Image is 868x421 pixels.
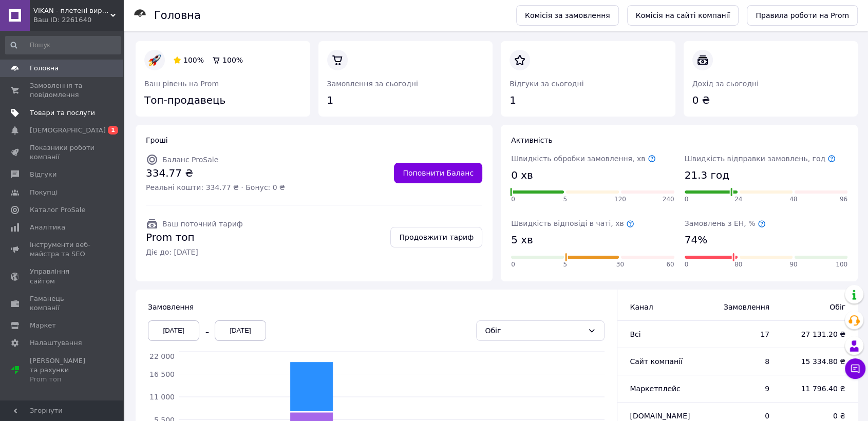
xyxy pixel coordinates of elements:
[108,126,118,135] span: 1
[789,260,797,269] span: 90
[630,303,653,311] span: Канал
[789,195,797,204] span: 48
[30,356,95,385] span: [PERSON_NAME] та рахунки
[30,108,95,118] span: Товари та послуги
[146,182,285,193] span: Реальні кошти: 334.77 ₴ · Бонус: 0 ₴
[146,136,168,144] span: Гроші
[790,411,845,421] span: 0 ₴
[30,294,95,313] span: Гаманець компанії
[30,205,85,215] span: Каталог ProSale
[390,227,482,247] a: Продовжити тариф
[148,303,194,311] span: Замовлення
[30,64,59,73] span: Головна
[30,188,58,197] span: Покупці
[154,9,201,22] h1: Головна
[666,260,674,269] span: 60
[790,384,845,394] span: 11 796.40 ₴
[183,56,204,64] span: 100%
[630,412,690,420] span: [DOMAIN_NAME]
[790,356,845,367] span: 15 334.80 ₴
[710,356,769,367] span: 8
[149,393,175,401] tspan: 11 000
[747,5,858,26] a: Правила роботи на Prom
[710,329,769,339] span: 17
[790,329,845,339] span: 27 131.20 ₴
[511,260,515,269] span: 0
[30,240,95,259] span: Інструменти веб-майстра та SEO
[30,375,95,384] div: Prom топ
[616,260,624,269] span: 30
[563,195,567,204] span: 5
[685,219,766,227] span: Замовлень з ЕН, %
[840,195,847,204] span: 96
[710,411,769,421] span: 0
[30,143,95,162] span: Показники роботи компанії
[5,36,121,54] input: Пошук
[685,260,689,269] span: 0
[511,155,656,163] span: Швидкість обробки замовлення, хв
[630,385,680,393] span: Маркетплейс
[516,5,619,26] a: Комісія за замовлення
[734,195,742,204] span: 24
[146,230,243,245] span: Prom топ
[30,170,56,179] span: Відгуки
[685,168,729,183] span: 21.3 год
[511,168,533,183] span: 0 хв
[627,5,739,26] a: Комісія на сайті компанії
[685,195,689,204] span: 0
[33,6,110,15] span: VIKAN - плетені вироби, форми для розстойки, пекарський інвентар
[836,260,847,269] span: 100
[710,302,769,312] span: Замовлення
[149,370,175,378] tspan: 16 500
[215,320,266,341] div: [DATE]
[563,260,567,269] span: 5
[685,233,707,247] span: 74%
[30,81,95,100] span: Замовлення та повідомлення
[630,357,682,366] span: Сайт компанії
[663,195,674,204] span: 240
[30,223,65,232] span: Аналітика
[790,302,845,312] span: Обіг
[630,330,640,338] span: Всi
[222,56,243,64] span: 100%
[146,247,243,257] span: Діє до: [DATE]
[511,195,515,204] span: 0
[614,195,626,204] span: 120
[149,352,175,360] tspan: 22 000
[511,233,533,247] span: 5 хв
[30,126,106,135] span: [DEMOGRAPHIC_DATA]
[33,15,123,25] div: Ваш ID: 2261640
[162,220,243,228] span: Ваш поточний тариф
[511,136,553,144] span: Активність
[485,325,583,336] div: Обіг
[30,267,95,285] span: Управління сайтом
[146,166,285,181] span: 334.77 ₴
[734,260,742,269] span: 80
[162,156,218,164] span: Баланс ProSale
[30,321,56,330] span: Маркет
[148,320,199,341] div: [DATE]
[394,163,482,183] a: Поповнити Баланс
[710,384,769,394] span: 9
[845,358,865,379] button: Чат з покупцем
[511,219,634,227] span: Швидкість відповіді в чаті, хв
[685,155,836,163] span: Швидкість відправки замовлень, год
[30,338,82,348] span: Налаштування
